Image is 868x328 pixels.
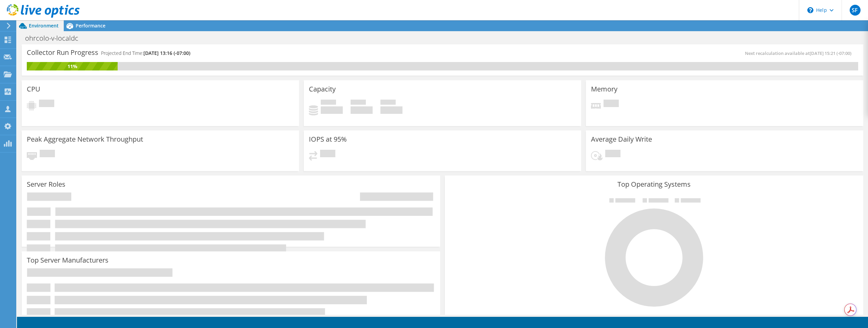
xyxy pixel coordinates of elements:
[351,100,366,106] span: Free
[810,50,851,56] span: [DATE] 15:21 (-07:00)
[27,257,108,264] h3: Top Server Manufacturers
[22,35,89,42] h1: ohrcolo-v-localdc
[450,181,858,188] h3: Top Operating Systems
[380,106,402,114] h4: 0 GiB
[604,100,619,109] span: Pending
[605,150,620,159] span: Pending
[101,49,190,57] h4: Projected End Time:
[591,136,652,143] h3: Average Daily Write
[27,136,143,143] h3: Peak Aggregate Network Throughput
[351,106,373,114] h4: 0 GiB
[39,100,54,109] span: Pending
[321,100,336,106] span: Used
[27,85,40,93] h3: CPU
[29,22,59,29] span: Environment
[76,22,105,29] span: Performance
[807,7,813,13] svg: \n
[309,136,347,143] h3: IOPS at 95%
[309,85,336,93] h3: Capacity
[27,181,65,188] h3: Server Roles
[591,85,617,93] h3: Memory
[27,63,118,70] div: 11%
[745,50,855,56] span: Next recalculation available at
[320,150,335,159] span: Pending
[321,106,343,114] h4: 0 GiB
[850,5,861,16] span: SF
[40,150,55,159] span: Pending
[143,50,190,56] span: [DATE] 13:16 (-07:00)
[380,100,396,106] span: Total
